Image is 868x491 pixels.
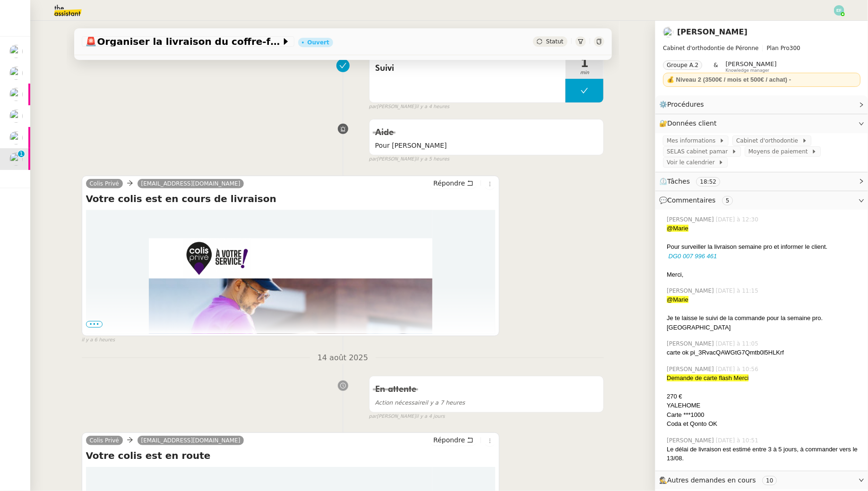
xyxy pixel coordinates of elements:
img: users%2FutyFSk64t3XkVZvBICD9ZGkOt3Y2%2Favatar%2F51cb3b97-3a78-460b-81db-202cf2efb2f3 [9,131,23,144]
span: SELAS cabinet pamar [667,147,731,156]
span: Action nécessaire [375,399,425,406]
div: ⏲️Tâches 18:52 [655,172,868,191]
div: YALEHOME [667,401,860,410]
img: users%2FSg6jQljroSUGpSfKFUOPmUmNaZ23%2Favatar%2FUntitled.png [9,45,23,58]
div: carte ok pi_3RvacQAWGtG7Qmtb0l5HLKrf [667,348,860,357]
nz-tag: 10 [762,476,777,485]
span: par [369,155,377,163]
span: [PERSON_NAME] [667,436,716,445]
div: 🕵️Autres demandes en cours 10 [655,471,868,490]
span: par [369,413,377,421]
div: Merci, [667,270,860,279]
span: [PERSON_NAME] [667,287,716,295]
span: Tâches [667,178,690,185]
span: 🔐 [659,118,721,129]
img: svg [834,5,844,16]
span: & [713,60,718,73]
nz-tag: 18:52 [696,177,720,186]
span: 14 août 2025 [310,352,376,364]
span: il y a 4 heures [416,103,449,111]
div: 💬Commentaires 5 [655,191,868,210]
span: Suivi [375,61,560,76]
small: [PERSON_NAME] [369,103,449,111]
span: [DATE] à 12:30 [716,215,760,224]
span: [PERSON_NAME] [667,339,716,348]
a: Colis Privé [86,179,123,188]
span: il y a 5 heures [416,155,449,163]
img: Colis Privé [183,238,251,279]
span: [PERSON_NAME] [667,215,716,224]
span: 🚨 [86,36,97,47]
span: 💬 [659,196,737,204]
small: [PERSON_NAME] [369,155,449,163]
span: [PERSON_NAME] [726,60,777,68]
span: ⚙️ [659,99,708,110]
span: ⏲️ [659,178,728,185]
span: 🕵️ [659,476,781,484]
button: Répondre [430,178,477,188]
span: 1 [566,58,603,69]
span: @Marie [667,225,688,232]
a: [PERSON_NAME] [677,27,748,36]
button: Répondre [430,435,477,445]
nz-badge-sup: 1 [18,151,25,157]
span: min [566,69,603,77]
span: [DATE] à 11:05 [716,339,760,348]
a: DG0 007 996 461 [669,253,717,260]
div: Pour surveiller la livraison semaine pro et informer le client. [667,242,860,252]
span: Pour [PERSON_NAME] [375,140,598,151]
span: Demande de carte flash Merci [667,374,748,381]
span: Moyens de paiement [748,147,811,156]
div: Coda et Qonto OK [667,419,860,429]
span: [EMAIL_ADDRESS][DOMAIN_NAME] [141,437,241,444]
span: Procédures [667,101,704,108]
span: Mes informations [667,136,719,145]
span: [DATE] à 10:51 [716,436,760,445]
img: users%2FSg6jQljroSUGpSfKFUOPmUmNaZ23%2Favatar%2FUntitled.png [9,88,23,101]
span: Répondre [433,178,465,188]
h4: Votre colis est en route [86,449,496,462]
span: Organiser la livraison du coffre-fort [86,37,281,46]
span: Aide [375,128,394,137]
span: [EMAIL_ADDRESS][DOMAIN_NAME] [141,180,241,187]
span: Cabinet d'orthodontie de Péronne [663,45,758,51]
span: ••• [86,321,103,328]
strong: 💰 Niveau 2 (3500€ / mois et 500€ / achat) - [667,76,791,83]
app-user-label: Knowledge manager [726,60,777,73]
small: [PERSON_NAME] [369,413,445,421]
span: Statut [546,38,564,45]
div: 270 € [667,392,860,401]
span: Voir le calendrier [667,158,718,167]
span: il y a 7 heures [375,399,465,406]
nz-tag: 5 [722,196,733,205]
span: [DATE] à 10:56 [716,365,760,373]
div: Ouvert [308,40,329,45]
p: 1 [19,151,23,159]
span: 300 [790,45,800,51]
img: users%2FME7CwGhkVpexbSaUxoFyX6OhGQk2%2Favatar%2Fe146a5d2-1708-490f-af4b-78e736222863 [9,67,23,80]
span: Commentaires [667,196,715,204]
span: il y a 6 heures [82,336,115,344]
span: il y a 4 jours [416,413,445,421]
span: Cabinet d'orthodontie [736,136,802,145]
span: Autres demandes en cours [667,476,756,484]
span: [DATE] à 11:15 [716,287,760,295]
img: users%2FlEKjZHdPaYMNgwXp1mLJZ8r8UFs1%2Favatar%2F1e03ee85-bb59-4f48-8ffa-f076c2e8c285 [9,152,23,166]
img: users%2FlEKjZHdPaYMNgwXp1mLJZ8r8UFs1%2Favatar%2F1e03ee85-bb59-4f48-8ffa-f076c2e8c285 [663,27,673,37]
span: Répondre [433,435,465,445]
img: users%2FSg6jQljroSUGpSfKFUOPmUmNaZ23%2Favatar%2FUntitled.png [9,110,23,123]
span: par [369,103,377,111]
div: Je te laisse le suivi de la commande pour la semaine pro. [GEOGRAPHIC_DATA] [667,313,860,332]
div: 🔐Données client [655,114,868,133]
div: ⚙️Procédures [655,95,868,114]
nz-tag: Groupe A.2 [663,60,702,70]
span: En attente [375,385,416,394]
div: Le délai de livraison est estimé entre 3 à 5 jours, à commander vers le 13/08. [667,445,860,463]
span: @Marie [667,296,688,303]
span: Plan Pro [766,45,789,51]
span: [PERSON_NAME] [667,365,716,373]
span: Knowledge manager [726,68,770,73]
span: Données client [667,119,717,127]
h4: Votre colis est en cours de livraison [86,192,496,205]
